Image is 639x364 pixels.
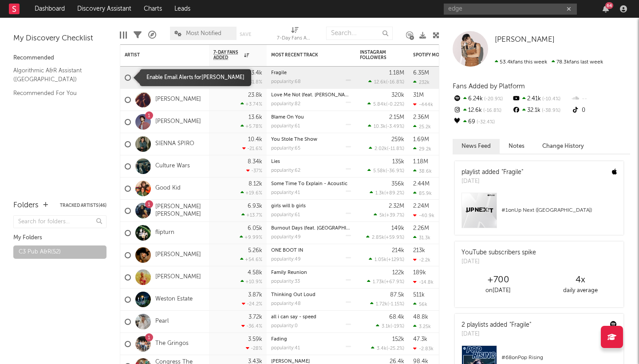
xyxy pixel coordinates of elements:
a: Family Reunion [271,270,307,275]
a: Weston Estate [155,296,193,303]
div: popularity: 0 [271,324,298,328]
div: Burnout Days (feat. Old Mervs) [271,226,351,231]
div: +700 [457,275,539,285]
a: [PERSON_NAME] [155,96,201,103]
div: 1.18M [413,159,428,165]
span: 2.85k [372,235,384,240]
div: 6.24k [453,93,512,105]
span: -10.4 % [541,97,560,102]
div: 511k [413,292,425,298]
span: -25.2 % [388,346,403,351]
button: Save [240,32,251,37]
div: daily average [539,285,621,296]
div: all i can say - speed [271,315,351,320]
span: 5.58k [373,169,386,174]
a: Fading [271,337,287,342]
span: 3.4k [377,346,387,351]
div: 64 [605,2,613,9]
span: Most Notified [186,31,221,36]
div: popularity: 41 [271,346,300,351]
div: 4 x [539,275,621,285]
div: 2.24M [413,203,429,209]
div: -28 % [246,345,262,351]
button: Notes [500,139,533,154]
span: Fans Added by Platform [453,83,525,90]
a: Lies [271,159,280,164]
div: popularity: 33 [271,279,300,284]
div: 149k [391,226,404,231]
div: Fragile [271,71,351,75]
div: +54.6 % [240,257,262,262]
span: 2.02k [375,146,387,151]
div: 259k [391,137,404,142]
div: My Discovery Checklist [13,33,106,44]
div: # 1 on Up Next ([GEOGRAPHIC_DATA]) [501,205,617,216]
div: 3.72k [248,314,262,320]
a: all i can say - speed [271,315,316,320]
div: 213k [413,248,425,253]
div: 8.34k [248,159,262,165]
div: ( ) [370,190,404,196]
a: "Fragile" [509,322,531,328]
span: 1.72k [376,302,387,307]
a: ONE BOOT IN [271,248,303,253]
div: 87.5k [390,292,404,298]
a: #1onUp Next ([GEOGRAPHIC_DATA]) [455,193,623,235]
div: Love Me Not (feat. Rex Orange County) [271,93,351,98]
button: 64 [603,5,609,12]
div: popularity: 68 [271,79,301,84]
div: popularity: 49 [271,235,301,240]
span: [PERSON_NAME] [495,36,555,44]
div: -21.6 % [242,146,262,151]
span: 7-Day Fans Added [213,50,242,60]
div: -444k [413,102,433,107]
div: +5.78 % [241,123,262,129]
input: Search for folders... [13,215,106,228]
a: Blame On You [271,115,304,120]
div: 4.58k [248,270,262,276]
div: ( ) [369,257,404,262]
div: 32.1k [512,105,571,116]
div: 31M [413,92,424,98]
div: 2.36M [413,115,429,120]
div: -2.83k [413,346,434,352]
span: 5k [379,213,385,218]
input: Search for artists [444,4,577,15]
a: Some Time To Explain - Acoustic [271,182,347,186]
div: 135k [392,159,404,165]
div: Edit Columns [120,22,127,48]
div: popularity: 61 [271,213,300,218]
div: 2.15M [389,115,404,120]
div: [DATE] [461,257,536,266]
span: -20.9 % [483,97,503,102]
span: 78.3k fans last week [495,59,603,65]
div: ( ) [367,168,404,174]
a: Good Kid [155,185,181,192]
div: 25.2k [413,124,431,130]
div: C3 Pub A&R ( 52 ) [19,247,61,257]
a: girls will b girls [271,204,306,209]
span: 1.73k [373,280,384,285]
div: 53.4k [248,70,262,76]
span: 12.6k [374,80,386,85]
div: popularity: 61 [271,124,300,129]
div: 122k [392,270,404,276]
div: -2.2k [413,257,430,263]
div: popularity: 48 [271,301,301,306]
div: 56k [413,301,427,307]
a: Algorithmic A&R Assistant ([GEOGRAPHIC_DATA]) [13,66,98,84]
div: My Folders [13,233,106,243]
div: 3.25k [413,324,431,329]
a: [PERSON_NAME] [155,74,201,81]
div: ( ) [369,146,404,151]
div: +10.9 % [241,279,262,285]
div: 232k [413,79,430,85]
div: ( ) [367,279,404,285]
span: 5.84k [373,102,386,107]
div: -40.9k [413,213,434,218]
div: -- [571,93,630,105]
div: YouTube subscribers spike [461,248,536,257]
div: Thinking Out Loud [271,293,351,297]
div: Family Reunion [271,270,351,275]
div: -14.8k [413,279,434,285]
